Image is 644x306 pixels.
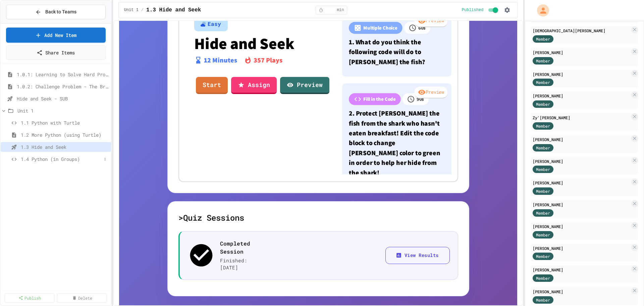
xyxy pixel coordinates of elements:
a: Preview [280,77,329,94]
p: Finished: [DATE] [220,257,250,271]
h5: > Quiz Sessions [178,212,458,223]
div: My Account [530,3,551,18]
span: 1.1 Python with Turtle [21,119,108,126]
span: Member [536,188,550,194]
span: Member [536,79,550,85]
div: [PERSON_NAME] [533,245,630,251]
p: 2. Protect [PERSON_NAME] the fish from the shark who hasn't eaten breakfast! Edit the code block ... [348,108,444,177]
p: Fill in the Code [363,95,396,103]
div: [PERSON_NAME] [533,158,630,164]
p: 90 s [416,95,424,103]
span: Member [536,101,550,107]
div: [PERSON_NAME] [533,223,630,229]
a: Delete [57,293,107,303]
div: [PERSON_NAME] [533,202,630,208]
span: Member [536,166,550,172]
p: 357 Plays [254,55,282,65]
span: 1.0.1: Learning to Solve Hard Problems [17,71,108,78]
span: Member [536,253,550,259]
span: 1.3 Hide and Seek [21,143,108,150]
a: Share Items [6,45,106,60]
span: Member [536,275,550,281]
span: Member [536,123,550,129]
button: Back to Teams [6,5,106,19]
a: Assign [231,77,277,94]
span: 1.0.2: Challenge Problem - The Bridge [17,83,108,90]
button: More options [102,156,108,163]
span: Member [536,210,550,216]
span: min [337,7,344,13]
span: Back to Teams [45,8,76,15]
div: [PERSON_NAME] [533,180,630,186]
div: [PERSON_NAME] [533,49,630,55]
p: Completed Session [220,239,250,256]
div: [PERSON_NAME] [533,267,630,273]
div: Content is published and visible to students [462,6,500,14]
p: Hide and Seek [194,35,330,52]
div: Zy'[PERSON_NAME] [533,115,630,121]
span: Published [462,7,484,13]
div: [PERSON_NAME] [533,93,630,99]
span: 1.3 Hide and Seek [146,6,201,14]
span: Member [536,297,550,303]
div: [PERSON_NAME] [533,136,630,142]
span: 1.4 Python (in Groups) [21,156,102,163]
button: View Results [385,247,450,264]
span: Unit 1 [124,7,139,13]
p: 1. What do you think the following code will do to [PERSON_NAME] the fish? [348,37,444,67]
span: Member [536,232,550,238]
div: [PERSON_NAME] [533,71,630,77]
span: 1.2 More Python (using Turtle) [21,131,108,138]
div: Preview [414,87,447,99]
a: Start [196,77,228,94]
span: Member [536,58,550,64]
span: / [141,7,144,13]
a: Publish [5,293,54,303]
span: Member [536,36,550,42]
p: 60 s [418,24,426,32]
span: Unit 1 [17,107,108,114]
span: Hide and Seek - SUB [17,95,108,102]
span: Member [536,145,550,151]
div: [DEMOGRAPHIC_DATA][PERSON_NAME] [533,28,630,34]
div: Easy [208,20,221,28]
p: Multiple Choice [363,24,397,32]
div: [PERSON_NAME] [533,289,630,295]
a: Add New Item [6,28,106,43]
p: 12 Minutes [204,55,237,65]
div: Preview [414,15,447,28]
